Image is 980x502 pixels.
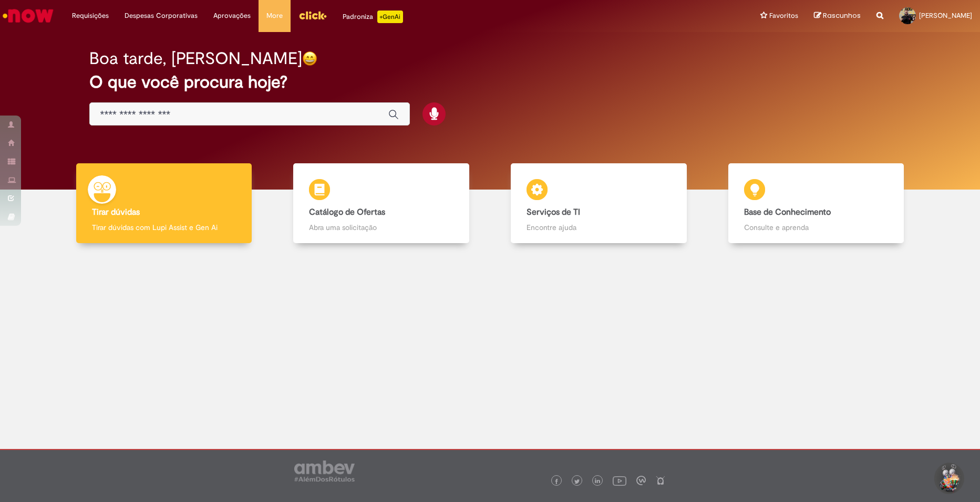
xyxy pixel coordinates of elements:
[656,476,665,485] img: logo_footer_naosei.png
[595,478,600,485] img: logo_footer_linkedin.png
[309,222,453,233] p: Abra uma solicitação
[744,207,831,217] b: Base de Conhecimento
[574,479,580,484] img: logo_footer_twitter.png
[92,222,236,233] p: Tirar dúvidas com Lupi Assist e Gen Ai
[55,163,273,244] a: Tirar dúvidas Tirar dúvidas com Lupi Assist e Gen Ai
[527,207,580,217] b: Serviços de TI
[92,207,140,217] b: Tirar dúvidas
[490,163,708,244] a: Serviços de TI Encontre ajuda
[744,222,889,233] p: Consulte e aprenda
[343,11,403,23] div: Padroniza
[298,7,327,23] img: click_logo_yellow_360x200.png
[554,479,559,484] img: logo_footer_facebook.png
[769,11,798,21] span: Favoritos
[294,461,355,482] img: logo_footer_ambev_rotulo_gray.png
[933,463,964,494] button: Iniciar Conversa de Suporte
[89,73,891,91] h2: O que você procura hoje?
[527,222,671,233] p: Encontre ajuda
[309,207,385,217] b: Catálogo de Ofertas
[266,11,283,21] span: More
[213,11,251,21] span: Aprovações
[89,49,302,68] h2: Boa tarde, [PERSON_NAME]
[707,163,925,244] a: Base de Conhecimento Consulte e aprenda
[613,474,626,487] img: logo_footer_youtube.png
[125,11,198,21] span: Despesas Corporativas
[377,11,403,23] p: +GenAi
[919,11,972,20] span: [PERSON_NAME]
[814,11,861,21] a: Rascunhos
[302,51,317,66] img: happy-face.png
[273,163,490,244] a: Catálogo de Ofertas Abra uma solicitação
[823,11,861,20] span: Rascunhos
[72,11,109,21] span: Requisições
[636,476,646,485] img: logo_footer_workplace.png
[1,5,55,26] img: ServiceNow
